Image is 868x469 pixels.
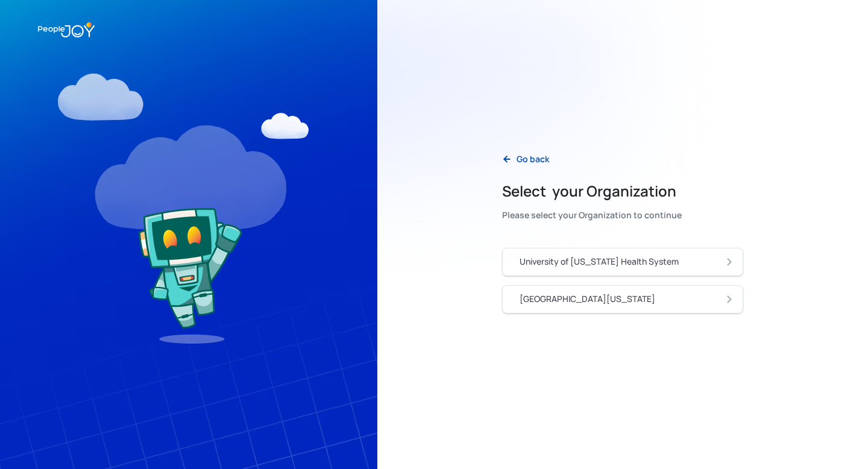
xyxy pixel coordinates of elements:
[502,207,682,224] div: Please select your Organization to continue
[502,181,682,201] h2: Select your Organization
[520,256,679,268] div: University of [US_STATE] Health System
[502,248,743,276] a: University of [US_STATE] Health System
[517,153,549,165] div: Go back
[502,285,743,313] a: [GEOGRAPHIC_DATA][US_STATE]
[492,147,559,172] a: Go back
[520,293,655,305] div: [GEOGRAPHIC_DATA][US_STATE]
